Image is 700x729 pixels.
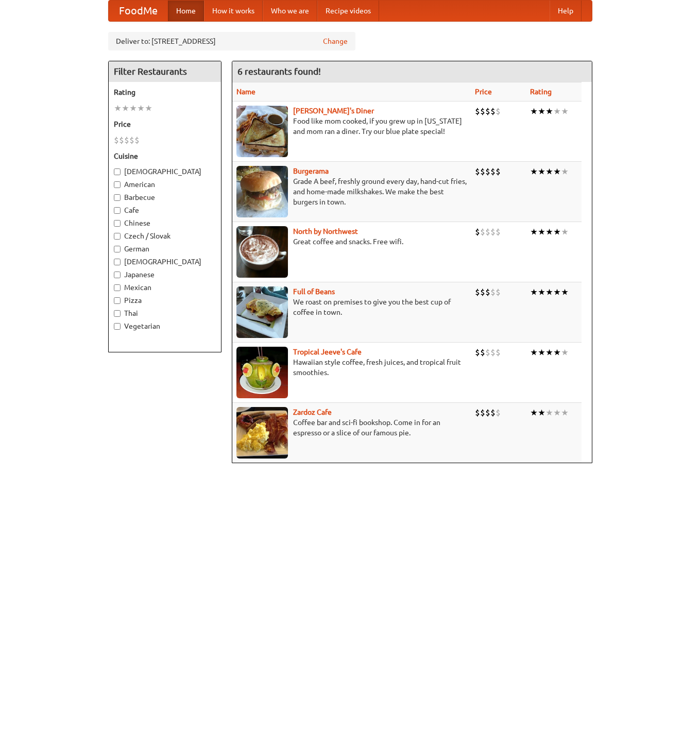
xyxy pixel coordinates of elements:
[114,218,216,228] label: Chinese
[475,407,480,418] li: $
[114,308,216,318] label: Thai
[134,134,140,146] li: $
[490,166,496,177] li: $
[538,286,545,298] li: ★
[485,347,490,358] li: $
[293,348,362,356] a: Tropical Jeeve's Cafe
[475,166,480,177] li: $
[114,87,216,97] h5: Rating
[293,167,329,175] b: Burgerama
[236,297,467,317] p: We roast on premises to give you the best cup of coffee in town.
[114,233,121,240] input: Czech / Slovak
[114,166,216,177] label: [DEMOGRAPHIC_DATA]
[530,106,538,117] li: ★
[530,166,538,177] li: ★
[129,103,137,114] li: ★
[114,269,216,280] label: Japanese
[168,1,204,21] a: Home
[485,226,490,238] li: $
[553,407,561,418] li: ★
[553,286,561,298] li: ★
[475,106,480,117] li: $
[293,408,332,416] b: Zardoz Cafe
[114,220,121,227] input: Chinese
[293,287,335,296] b: Full of Beans
[475,226,480,238] li: $
[114,246,121,252] input: German
[475,347,480,358] li: $
[561,106,569,117] li: ★
[480,347,485,358] li: $
[561,407,569,418] li: ★
[323,36,348,46] a: Change
[545,166,553,177] li: ★
[129,134,134,146] li: $
[114,205,216,215] label: Cafe
[553,106,561,117] li: ★
[236,88,255,96] a: Name
[114,244,216,254] label: German
[236,407,288,459] img: zardoz.jpg
[480,226,485,238] li: $
[145,103,152,114] li: ★
[538,407,545,418] li: ★
[122,103,129,114] li: ★
[114,323,121,330] input: Vegetarian
[109,61,221,82] h4: Filter Restaurants
[496,286,501,298] li: $
[114,103,122,114] li: ★
[530,286,538,298] li: ★
[490,407,496,418] li: $
[236,116,467,137] p: Food like mom cooked, if you grew up in [US_STATE] and mom ran a diner. Try our blue plate special!
[237,66,321,76] ng-pluralize: 6 restaurants found!
[293,107,374,115] a: [PERSON_NAME]'s Diner
[490,347,496,358] li: $
[480,286,485,298] li: $
[496,226,501,238] li: $
[496,407,501,418] li: $
[263,1,317,21] a: Who we are
[114,119,216,129] h5: Price
[538,166,545,177] li: ★
[114,194,121,201] input: Barbecue
[114,207,121,214] input: Cafe
[317,1,379,21] a: Recipe videos
[204,1,263,21] a: How it works
[530,88,552,96] a: Rating
[236,106,288,157] img: sallys.jpg
[496,106,501,117] li: $
[480,407,485,418] li: $
[485,166,490,177] li: $
[538,347,545,358] li: ★
[108,32,355,50] div: Deliver to: [STREET_ADDRESS]
[538,106,545,117] li: ★
[114,151,216,161] h5: Cuisine
[236,226,288,278] img: north.jpg
[114,257,216,267] label: [DEMOGRAPHIC_DATA]
[114,272,121,278] input: Japanese
[480,106,485,117] li: $
[293,227,358,235] a: North by Northwest
[124,134,129,146] li: $
[545,407,553,418] li: ★
[236,347,288,398] img: jeeves.jpg
[236,166,288,217] img: burgerama.jpg
[538,226,545,238] li: ★
[114,310,121,317] input: Thai
[137,103,145,114] li: ★
[485,407,490,418] li: $
[561,166,569,177] li: ★
[114,181,121,188] input: American
[485,106,490,117] li: $
[119,134,124,146] li: $
[114,134,119,146] li: $
[114,295,216,306] label: Pizza
[490,106,496,117] li: $
[496,166,501,177] li: $
[553,347,561,358] li: ★
[114,192,216,202] label: Barbecue
[236,417,467,438] p: Coffee bar and sci-fi bookshop. Come in for an espresso or a slice of our famous pie.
